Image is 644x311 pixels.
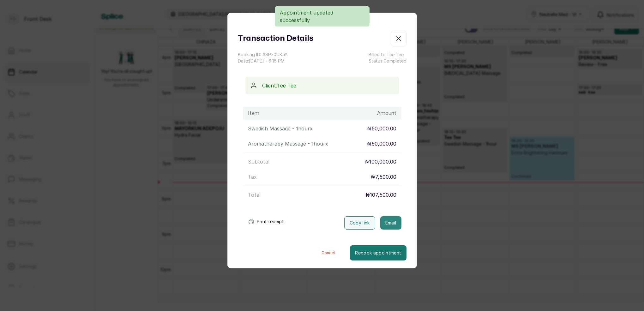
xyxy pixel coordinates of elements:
p: Swedish Massage - 1hour x [248,125,313,132]
p: Subtotal [248,158,269,165]
button: Cancel [306,245,350,260]
p: ₦100,000.00 [365,158,396,165]
p: Tax [248,173,257,181]
h1: Item [248,110,259,117]
button: Rebook appointment [350,245,406,260]
h1: Transaction Details [238,33,313,44]
p: Appointment updated successfully [280,9,364,24]
p: Booking ID: # SPz0UKaY [238,51,287,58]
button: Copy link [344,216,375,230]
p: Aromatherapy Massage - 1hour x [248,140,328,147]
p: ₦50,000.00 [367,140,396,147]
button: Print receipt [243,215,289,228]
p: Status: Completed [369,58,406,64]
h1: Amount [377,110,396,117]
button: Email [380,216,401,230]
p: ₦50,000.00 [367,125,396,132]
p: Client: Tee Tee [262,82,394,89]
p: ₦7,500.00 [371,173,396,181]
p: Date: [DATE] ・ 6:15 PM [238,58,287,64]
p: Billed to: Tee Tee [369,51,406,58]
p: Total [248,191,261,199]
p: ₦107,500.00 [365,191,396,199]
